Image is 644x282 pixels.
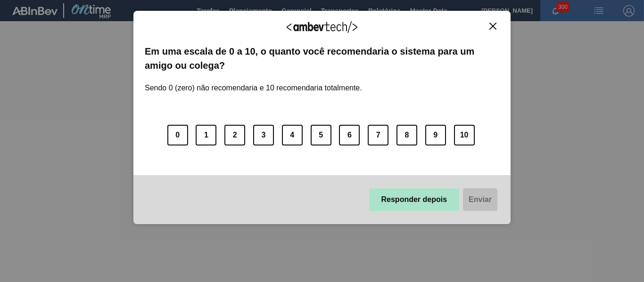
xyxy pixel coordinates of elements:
button: 10 [454,125,475,145]
button: 8 [396,125,417,145]
button: 1 [196,125,216,145]
img: Logo Ambevtech [287,21,357,33]
button: 5 [311,125,331,145]
button: Responder depois [369,188,460,211]
button: 4 [282,125,303,145]
button: Close [487,22,499,30]
button: 3 [253,125,274,145]
label: Em uma escala de 0 a 10, o quanto você recomendaria o sistema para um amigo ou colega? [145,44,499,73]
label: Sendo 0 (zero) não recomendaria e 10 recomendaria totalmente. [145,73,362,92]
button: 9 [425,125,446,145]
img: Close [489,23,496,30]
button: 7 [368,125,388,145]
button: 2 [224,125,245,145]
button: 6 [339,125,360,145]
button: 0 [167,125,188,145]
